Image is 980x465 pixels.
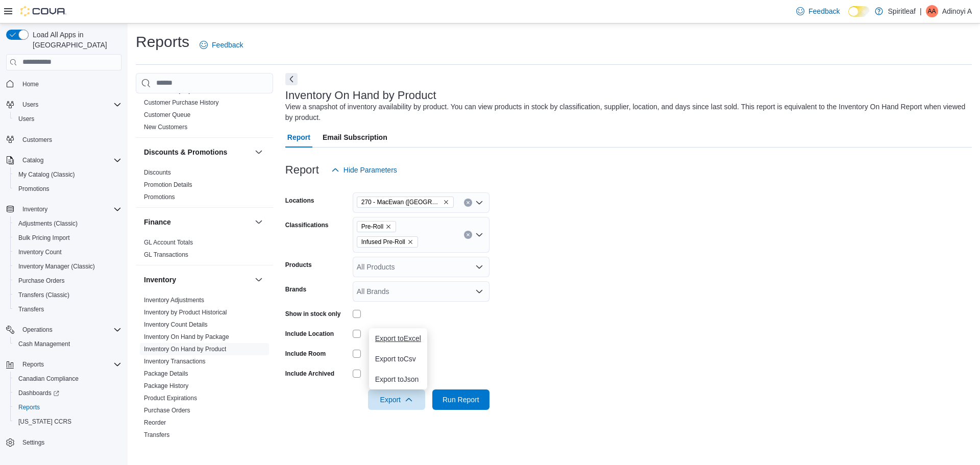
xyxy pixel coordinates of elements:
[14,415,121,428] span: Washington CCRS
[18,291,69,299] span: Transfers (Classic)
[144,370,188,378] span: Package Details
[136,32,189,52] h1: Reports
[18,305,44,313] span: Transfers
[14,373,121,385] span: Canadian Compliance
[14,113,121,125] span: Users
[22,326,53,334] span: Operations
[14,260,99,273] a: Inventory Manager (Classic)
[29,30,121,50] span: Load All Apps in [GEOGRAPHIC_DATA]
[253,216,265,228] button: Finance
[14,338,121,350] span: Cash Management
[144,181,192,188] a: Promotion Details
[2,323,126,337] button: Operations
[344,165,397,175] span: Hide Parameters
[18,436,48,449] a: Settings
[144,181,192,189] span: Promotion Details
[14,217,121,230] span: Adjustments (Classic)
[2,202,126,216] button: Inventory
[18,203,52,215] button: Inventory
[144,382,188,390] span: Package History
[475,263,483,271] button: Open list of options
[144,321,208,328] a: Inventory Count Details
[375,355,421,363] span: Export to Csv
[144,309,227,316] a: Inventory by Product Historical
[144,275,251,285] button: Inventory
[18,389,59,397] span: Dashboards
[144,357,206,365] span: Inventory Transactions
[18,133,121,146] span: Customers
[14,303,48,315] a: Transfers
[144,111,190,119] span: Customer Queue
[20,6,66,16] img: Cova
[920,5,922,17] p: |
[144,123,187,131] span: New Customers
[14,275,121,287] span: Purchase Orders
[848,6,870,17] input: Dark Mode
[144,296,204,304] span: Inventory Adjustments
[14,246,66,258] a: Inventory Count
[144,275,176,285] h3: Inventory
[10,216,126,231] button: Adjustments (Classic)
[792,1,844,21] a: Feedback
[475,199,483,207] button: Open list of options
[2,153,126,167] button: Catalog
[14,401,121,413] span: Reports
[22,136,52,144] span: Customers
[18,185,50,193] span: Promotions
[375,375,421,383] span: Export to Json
[10,231,126,245] button: Bulk Pricing Import
[144,382,188,389] a: Package History
[18,340,70,348] span: Cash Management
[136,72,273,137] div: Customer
[144,147,251,157] button: Discounts & Promotions
[144,431,169,438] a: Transfers
[14,168,121,181] span: My Catalog (Classic)
[18,219,78,228] span: Adjustments (Classic)
[144,321,208,329] span: Inventory Count Details
[144,217,171,227] h3: Finance
[195,35,247,55] a: Feedback
[10,182,126,196] button: Promotions
[14,303,121,315] span: Transfers
[808,6,840,16] span: Feedback
[10,372,126,386] button: Canadian Compliance
[144,147,227,157] h3: Discounts & Promotions
[144,308,227,316] span: Inventory by Product Historical
[14,113,38,125] a: Users
[14,168,79,181] a: My Catalog (Classic)
[144,251,188,259] span: GL Transactions
[18,99,42,111] button: Users
[144,99,219,107] span: Customer Purchase History
[144,193,175,201] a: Promotions
[375,334,421,342] span: Export to Excel
[212,40,243,50] span: Feedback
[18,436,121,449] span: Settings
[18,418,71,426] span: [US_STATE] CCRS
[144,370,188,377] a: Package Details
[18,358,48,371] button: Reports
[10,400,126,414] button: Reports
[10,259,126,274] button: Inventory Manager (Classic)
[144,111,190,118] a: Customer Queue
[22,360,44,369] span: Reports
[285,197,314,205] label: Locations
[18,170,75,179] span: My Catalog (Classic)
[14,275,69,287] a: Purchase Orders
[144,333,229,340] a: Inventory On Hand by Package
[14,401,44,413] a: Reports
[18,78,43,90] a: Home
[361,197,441,207] span: 270 - MacEwan ([GEOGRAPHIC_DATA])
[926,5,938,17] div: Adinoyi A
[18,324,57,336] button: Operations
[10,112,126,126] button: Users
[14,246,121,258] span: Inventory Count
[285,102,967,123] div: View a snapshot of inventory availability by product. You can view products in stock by classific...
[285,310,341,318] label: Show in stock only
[369,369,427,389] button: Export toJson
[464,199,472,207] button: Clear input
[285,370,334,378] label: Include Archived
[2,357,126,372] button: Reports
[22,205,47,213] span: Inventory
[18,262,95,271] span: Inventory Manager (Classic)
[144,394,197,402] span: Product Expirations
